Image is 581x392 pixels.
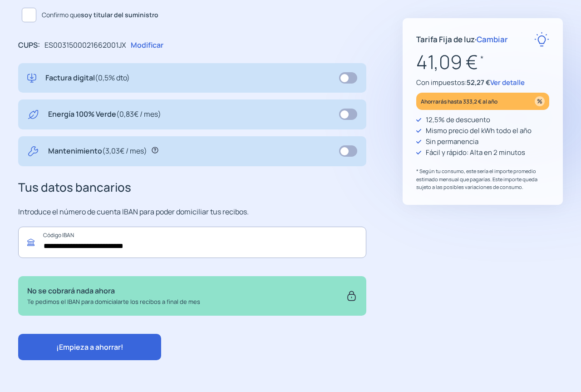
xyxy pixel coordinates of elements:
span: (0,5% dto) [95,73,130,83]
span: (3,03€ / mes) [102,146,147,156]
p: Modificar [131,40,163,51]
p: Tarifa Fija de luz · [416,33,508,45]
p: Energía 100% Verde [48,109,161,120]
p: No se cobrará nada ahora [27,285,200,297]
span: Confirmo que [42,10,158,20]
img: rate-E.svg [534,32,549,47]
p: 41,09 € [416,47,549,77]
p: Introduce el número de cuenta IBAN para poder domiciliar tus recibos. [18,206,366,218]
p: * Según tu consumo, este sería el importe promedio estimado mensual que pagarías. Este importe qu... [416,167,549,191]
p: Mismo precio del kWh todo el año [426,125,532,136]
p: Sin permanencia [426,136,478,147]
p: Con impuestos: [416,77,549,88]
span: Ver detalle [490,78,525,87]
p: Mantenimiento [48,145,147,157]
span: Cambiar [477,34,508,45]
p: 12,5% de descuento [426,114,490,125]
p: Ahorrarás hasta 333,2 € al año [421,96,497,107]
img: secure.svg [346,285,357,306]
button: ¡Empieza a ahorrar! [18,334,161,360]
span: 52,27 € [467,78,490,87]
p: Factura digital [45,72,130,84]
img: percentage_icon.svg [535,96,545,106]
img: energy-green.svg [27,109,39,120]
h3: Tus datos bancarios [18,178,366,197]
img: digital-invoice.svg [27,72,36,84]
p: Fácil y rápido: Alta en 2 minutos [426,147,525,158]
p: ES0031500021662001JX [44,40,126,51]
img: tool.svg [27,145,39,157]
b: soy titular del suministro [81,10,158,19]
p: CUPS: [18,40,40,51]
p: Te pedimos el IBAN para domicialarte los recibos a final de mes [27,297,200,307]
span: ¡Empieza a ahorrar! [56,342,123,352]
span: (0,83€ / mes) [116,109,161,119]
